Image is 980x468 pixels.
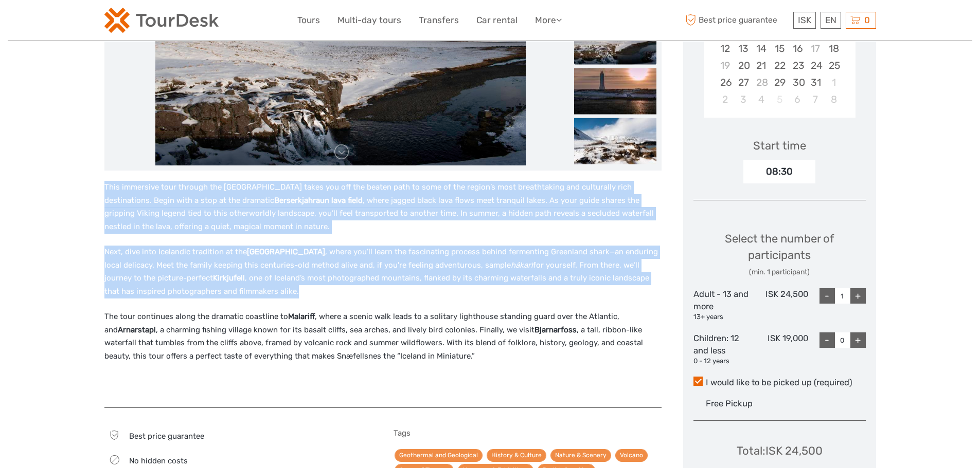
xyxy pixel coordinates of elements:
[104,8,219,33] img: 120-15d4194f-c635-41b9-a512-a3cb382bfb57_logo_small.png
[395,449,483,462] a: Geothermal and Geological
[789,40,807,57] div: Choose Thursday, October 16th, 2025
[825,74,843,91] div: Choose Saturday, November 1st, 2025
[693,357,751,366] div: 0 - 12 years
[706,399,753,408] span: Free Pickup
[707,6,852,108] div: month 2025-10
[716,57,734,74] div: Not available Sunday, October 19th, 2025
[734,91,752,108] div: Choose Monday, November 3rd, 2025
[14,18,116,26] p: We're away right now. Please check back later!
[574,68,656,115] img: e3943178672446af9f08e958d1362288_slider_thumbnail.jpeg
[825,91,843,108] div: Choose Saturday, November 8th, 2025
[819,332,835,348] div: -
[716,40,734,57] div: Choose Sunday, October 12th, 2025
[129,456,188,465] span: No hidden costs
[752,91,770,108] div: Choose Tuesday, November 4th, 2025
[683,12,791,29] span: Best price guarantee
[693,267,866,277] div: (min. 1 participant)
[850,332,866,348] div: +
[743,160,815,183] div: 08:30
[297,13,320,28] a: Tours
[770,91,788,108] div: Not available Wednesday, November 5th, 2025
[752,57,770,74] div: Choose Tuesday, October 21st, 2025
[534,325,577,334] strong: Bjarnarfoss
[550,449,611,462] a: Nature & Scenery
[737,443,823,459] div: Total : ISK 24,500
[104,310,662,363] p: The tour continues along the dramatic coastline to , where a scenic walk leads to a solitary ligh...
[476,13,518,28] a: Car rental
[487,449,546,462] a: History & Culture
[770,74,788,91] div: Choose Wednesday, October 29th, 2025
[807,57,825,74] div: Choose Friday, October 24th, 2025
[770,57,788,74] div: Choose Wednesday, October 22nd, 2025
[394,428,662,438] h5: Tags
[274,196,363,205] strong: Berserkjahraun lava field
[752,74,770,91] div: Not available Tuesday, October 28th, 2025
[752,40,770,57] div: Choose Tuesday, October 14th, 2025
[753,138,806,154] div: Start time
[104,181,662,233] p: This immersive tour through the [GEOGRAPHIC_DATA] takes you off the beaten path to some of the re...
[789,57,807,74] div: Choose Thursday, October 23rd, 2025
[337,13,401,28] a: Multi-day tours
[751,288,808,322] div: ISK 24,500
[798,15,811,25] span: ISK
[716,74,734,91] div: Choose Sunday, October 26th, 2025
[751,332,808,366] div: ISK 19,000
[863,15,871,25] span: 0
[734,40,752,57] div: Choose Monday, October 13th, 2025
[535,13,562,28] a: More
[819,288,835,304] div: -
[807,91,825,108] div: Choose Friday, November 7th, 2025
[850,288,866,304] div: +
[734,74,752,91] div: Choose Monday, October 27th, 2025
[807,40,825,57] div: Not available Friday, October 17th, 2025
[129,432,204,441] span: Best price guarantee
[419,13,459,28] a: Transfers
[825,57,843,74] div: Choose Saturday, October 25th, 2025
[118,325,156,334] strong: Arnarstapi
[716,91,734,108] div: Choose Sunday, November 2nd, 2025
[615,449,648,462] a: Volcano
[693,231,866,277] div: Select the number of participants
[693,288,751,322] div: Adult - 13 and more
[821,12,841,29] div: EN
[825,40,843,57] div: Choose Saturday, October 18th, 2025
[118,16,131,28] button: Open LiveChat chat widget
[734,57,752,74] div: Choose Monday, October 20th, 2025
[807,74,825,91] div: Choose Friday, October 31st, 2025
[288,312,315,321] strong: Malariff
[693,377,866,389] label: I would like to be picked up (required)
[104,246,662,298] p: Next, dive into Icelandic tradition at the , where you’ll learn the fascinating process behind fe...
[247,247,325,256] strong: [GEOGRAPHIC_DATA]
[693,332,751,366] div: Children: 12 and less
[574,118,656,164] img: 06d22e7d9c194c4ab8a0d4f545c1a35e_slider_thumbnail.jpeg
[693,312,751,322] div: 13+ years
[574,18,656,65] img: 0e9c774da66043ffba28ce619a889877_slider_thumbnail.jpeg
[213,273,245,283] strong: Kirkjufell
[789,91,807,108] div: Choose Thursday, November 6th, 2025
[789,74,807,91] div: Choose Thursday, October 30th, 2025
[511,260,533,270] em: hákarl
[770,40,788,57] div: Choose Wednesday, October 15th, 2025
